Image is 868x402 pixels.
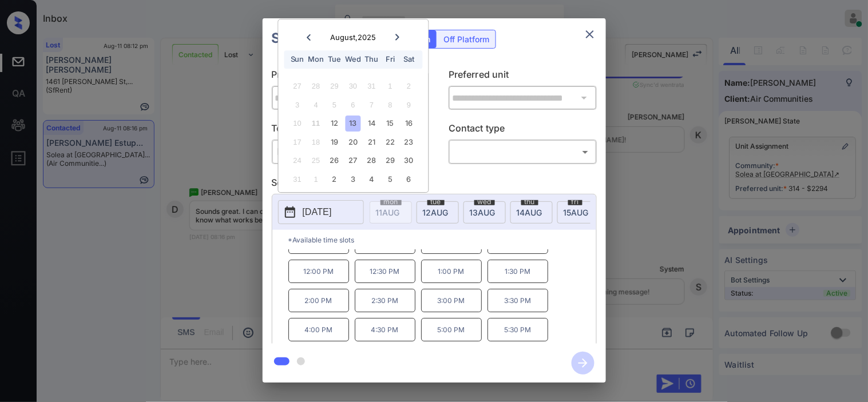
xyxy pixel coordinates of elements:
[327,172,342,187] div: Choose Tuesday, September 2nd, 2025
[346,172,361,187] div: Choose Wednesday, September 3rd, 2025
[421,318,482,341] p: 5:00 PM
[383,172,398,187] div: Choose Friday, September 5th, 2025
[346,79,361,94] div: Not available Wednesday, July 30th, 2025
[427,198,445,205] span: tue
[308,52,324,67] div: Mon
[383,52,398,67] div: Fri
[346,134,361,150] div: Choose Wednesday, August 20th, 2025
[401,97,417,113] div: Not available Saturday, August 9th, 2025
[290,79,305,94] div: Not available Sunday, July 27th, 2025
[272,67,420,86] p: Preferred community
[487,318,548,341] p: 5:30 PM
[401,79,417,94] div: Not available Saturday, August 2nd, 2025
[423,208,449,217] span: 12 AUG
[327,116,342,132] div: Choose Tuesday, August 12th, 2025
[364,153,379,169] div: Choose Thursday, August 28th, 2025
[421,289,482,312] p: 3:00 PM
[383,97,398,113] div: Not available Friday, August 8th, 2025
[401,134,417,150] div: Choose Saturday, August 23rd, 2025
[308,134,324,150] div: Not available Monday, August 18th, 2025
[308,97,324,113] div: Not available Monday, August 4th, 2025
[290,97,305,113] div: Not available Sunday, August 3rd, 2025
[308,79,324,94] div: Not available Monday, July 28th, 2025
[449,67,597,86] p: Preferred unit
[364,172,379,187] div: Choose Thursday, September 4th, 2025
[383,153,398,169] div: Choose Friday, August 29th, 2025
[290,116,305,132] div: Not available Sunday, August 10th, 2025
[578,23,601,46] button: close
[290,172,305,187] div: Not available Sunday, August 31st, 2025
[288,260,349,283] p: 12:00 PM
[278,200,364,224] button: [DATE]
[346,97,361,113] div: Not available Wednesday, August 6th, 2025
[564,208,589,217] span: 15 AUG
[510,201,553,224] div: date-select
[288,289,349,312] p: 2:00 PM
[308,172,324,187] div: Not available Monday, September 1st, 2025
[401,116,417,132] div: Choose Saturday, August 16th, 2025
[272,121,420,140] p: Tour type
[308,116,324,132] div: Not available Monday, August 11th, 2025
[383,134,398,150] div: Choose Friday, August 22nd, 2025
[487,289,548,312] p: 3:30 PM
[364,52,379,67] div: Thu
[401,52,417,67] div: Sat
[364,116,379,132] div: Choose Thursday, August 14th, 2025
[364,97,379,113] div: Not available Thursday, August 7th, 2025
[383,79,398,94] div: Not available Friday, August 1st, 2025
[565,348,601,378] button: btn-next
[417,201,459,224] div: date-select
[401,172,417,187] div: Choose Saturday, September 6th, 2025
[327,79,342,94] div: Not available Tuesday, July 29th, 2025
[421,260,482,283] p: 1:00 PM
[474,198,495,205] span: wed
[263,18,379,58] h2: Schedule Tour
[327,153,342,169] div: Choose Tuesday, August 26th, 2025
[355,289,415,312] p: 2:30 PM
[487,260,548,283] p: 1:30 PM
[346,52,361,67] div: Wed
[364,134,379,150] div: Choose Thursday, August 21st, 2025
[288,318,349,341] p: 4:00 PM
[346,116,361,132] div: Choose Wednesday, August 13th, 2025
[557,201,600,224] div: date-select
[303,205,332,219] p: [DATE]
[346,153,361,169] div: Choose Wednesday, August 27th, 2025
[364,79,379,94] div: Not available Thursday, July 31st, 2025
[401,153,417,169] div: Choose Saturday, August 30th, 2025
[327,52,342,67] div: Tue
[290,153,305,169] div: Not available Sunday, August 24th, 2025
[327,134,342,150] div: Choose Tuesday, August 19th, 2025
[272,176,597,194] p: Select slot
[383,116,398,132] div: Choose Friday, August 15th, 2025
[355,318,415,341] p: 4:30 PM
[275,142,417,161] div: In Person
[517,208,542,217] span: 14 AUG
[327,97,342,113] div: Not available Tuesday, August 5th, 2025
[438,30,496,48] div: Off Platform
[290,52,305,67] div: Sun
[449,121,597,140] p: Contact type
[308,153,324,169] div: Not available Monday, August 25th, 2025
[521,198,538,205] span: thu
[288,230,596,250] p: *Available time slots
[470,208,496,217] span: 13 AUG
[568,198,582,205] span: fri
[355,260,415,283] p: 12:30 PM
[282,77,425,189] div: month 2025-08
[463,201,506,224] div: date-select
[290,134,305,150] div: Not available Sunday, August 17th, 2025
